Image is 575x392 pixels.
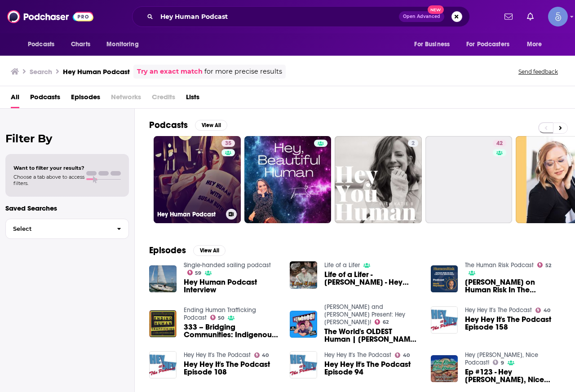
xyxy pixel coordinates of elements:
a: 333 – Bridging Communities: Indigenous Approaches to Combating Human Trafficking, with Josie Heyano [184,323,279,339]
span: 2 [411,139,415,148]
button: View All [193,245,226,256]
a: Ending Human Trafficking Podcast [184,306,256,322]
div: Search podcasts, credits, & more... [132,6,470,27]
button: Show profile menu [548,7,568,26]
a: 40 [535,308,550,313]
input: Search podcasts, credits, & more... [157,9,399,24]
button: Open AdvancedNew [399,11,444,22]
a: Show notifications dropdown [501,9,516,24]
img: User Profile [548,7,568,26]
a: EpisodesView All [149,245,226,256]
button: open menu [22,36,66,53]
h2: Episodes [149,245,186,256]
a: Life of a Lifer - Susan Ruth - Hey Human Podcast [324,271,420,286]
span: Hey Hey It's The Podcast Episode 158 [465,316,561,331]
img: Life of a Lifer - Susan Ruth - Hey Human Podcast [290,261,317,289]
img: Podchaser - Follow, Share and Rate Podcasts [7,8,93,25]
span: 40 [403,353,410,357]
p: Saved Searches [5,204,129,212]
img: Hey Human Podcast Interview [149,265,177,293]
a: Mark Heywood on Human Risk In The Creative Industries [431,265,458,293]
a: Ep #123 - Hey Buddy, Nice Human Chow For Humans! [465,368,561,383]
span: Choose a tab above to access filters. [13,174,84,186]
img: Hey Hey It's The Podcast Episode 158 [431,306,458,334]
span: More [527,38,542,51]
a: Hey Human Podcast Interview [184,278,279,294]
a: PodcastsView All [149,119,227,131]
span: Open Advanced [403,14,440,19]
a: 2 [335,136,422,223]
span: 35 [225,139,231,148]
a: 40 [395,352,410,358]
a: 42 [425,136,513,223]
a: Show notifications dropdown [523,9,537,24]
a: Hey Hey It's The Podcast Episode 108 [184,361,279,376]
a: 40 [254,352,269,358]
span: For Podcasters [466,38,509,51]
span: Charts [71,38,90,51]
a: 59 [187,270,202,275]
a: Lists [186,90,199,108]
span: 50 [218,316,224,320]
span: 40 [544,308,550,313]
button: open menu [100,36,150,53]
span: Select [6,226,110,232]
a: Hey Hey It's The Podcast [324,351,391,359]
a: The Human Risk Podcast [465,261,534,269]
span: [PERSON_NAME] on Human Risk In The Creative Industries [465,278,561,294]
a: The World's OLDEST Human | Sal Vulcano & Chris Distefano Present: Hey Babe! | EP 29 [324,328,420,343]
a: Mark Heywood on Human Risk In The Creative Industries [465,278,561,294]
a: Try an exact match [137,66,203,77]
a: Charts [65,36,96,53]
a: 35 [221,140,235,147]
a: Life of a Lifer [324,261,360,269]
button: open menu [521,36,553,53]
button: View All [195,120,227,131]
span: 40 [262,353,269,357]
span: 52 [545,264,551,268]
a: Hey Buddy, Nice Podcast! [465,351,538,366]
span: 42 [496,139,503,148]
h2: Podcasts [149,119,188,131]
a: 62 [375,319,389,325]
span: for more precise results [204,66,282,77]
a: Episodes [71,90,100,108]
button: Select [5,219,129,239]
a: Single-handed sailing podcast [184,261,271,269]
img: Hey Hey It's The Podcast Episode 94 [290,351,317,379]
span: Logged in as Spiral5-G1 [548,7,568,26]
button: open menu [408,36,461,53]
a: 42 [493,140,506,147]
a: 52 [537,262,551,268]
h3: Search [30,67,52,76]
a: Podcasts [30,90,60,108]
span: 62 [383,320,389,324]
a: 50 [210,315,225,320]
img: Ep #123 - Hey Buddy, Nice Human Chow For Humans! [431,355,458,383]
a: 2 [408,140,418,147]
span: Monitoring [106,38,138,51]
a: Hey Hey It's The Podcast Episode 94 [324,361,420,376]
a: 9 [493,360,504,365]
span: Credits [152,90,175,108]
img: Hey Hey It's The Podcast Episode 108 [149,351,177,379]
span: Life of a Lifer - [PERSON_NAME] - Hey Human Podcast [324,271,420,286]
h2: Filter By [5,132,129,145]
a: 35Hey Human Podcast [154,136,241,223]
a: All [11,90,19,108]
img: 333 – Bridging Communities: Indigenous Approaches to Combating Human Trafficking, with Josie Heyano [149,310,177,338]
span: 59 [195,271,201,275]
a: The World's OLDEST Human | Sal Vulcano & Chris Distefano Present: Hey Babe! | EP 29 [290,311,317,338]
span: The World's OLDEST Human | [PERSON_NAME] & [PERSON_NAME] Present: Hey [PERSON_NAME]! | EP 29 [324,328,420,343]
